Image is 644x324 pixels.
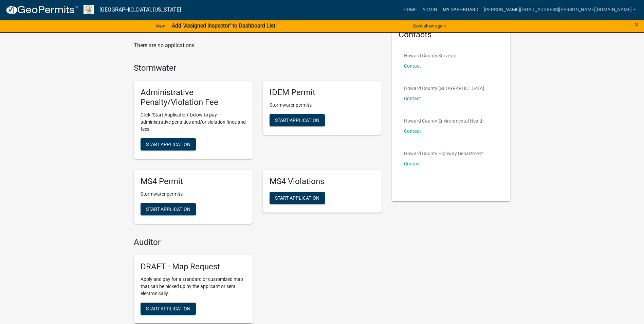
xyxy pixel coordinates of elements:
[399,30,504,40] h5: Contacts
[404,151,483,156] p: Howard County Highway Department
[141,203,196,215] button: Start Application
[141,191,246,198] p: Stormwater permits
[141,303,196,315] button: Start Application
[84,5,94,14] img: Howard County, Indiana
[401,3,420,16] a: Home
[634,20,639,29] button: Close
[146,206,190,212] span: Start Application
[270,114,325,126] button: Start Application
[141,138,196,150] button: Start Application
[404,53,457,58] p: Howard County Surveyor
[134,41,382,50] p: There are no applications
[404,119,484,123] p: Howard County Environmental Health
[440,3,481,16] a: My Dashboard
[141,262,246,272] h5: DRAFT - Map Request
[270,177,375,186] h5: MS4 Violations
[481,3,639,16] a: [PERSON_NAME][EMAIL_ADDRESS][PERSON_NAME][DOMAIN_NAME]
[134,237,382,247] h4: Auditor
[146,141,190,147] span: Start Application
[172,22,277,29] strong: Add "Assigned Inspector" to Dashboard List!
[141,88,246,107] h5: Administrative Penalty/Violation Fee
[275,118,319,123] span: Start Application
[141,177,246,186] h5: MS4 Permit
[134,63,382,73] h4: Stormwater
[420,3,440,16] a: Admin
[404,96,421,101] a: Contact
[404,63,421,69] a: Contact
[404,161,421,166] a: Contact
[275,195,319,200] span: Start Application
[270,88,375,97] h5: IDEM Permit
[270,192,325,204] button: Start Application
[410,20,448,32] button: Don't show again
[141,111,246,133] p: Click "Start Application" below to pay administrative penalties and/or violation fines and fees.
[153,20,168,32] a: View
[141,276,246,297] p: Apply and pay for a standard or customized map that can be picked up by the applicant or sent ele...
[634,20,639,29] span: ×
[404,86,484,91] p: Howard County [GEOGRAPHIC_DATA]
[146,306,190,311] span: Start Application
[270,102,375,109] p: Stormwater permits
[99,4,181,16] a: [GEOGRAPHIC_DATA], [US_STATE]
[404,128,421,134] a: Contact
